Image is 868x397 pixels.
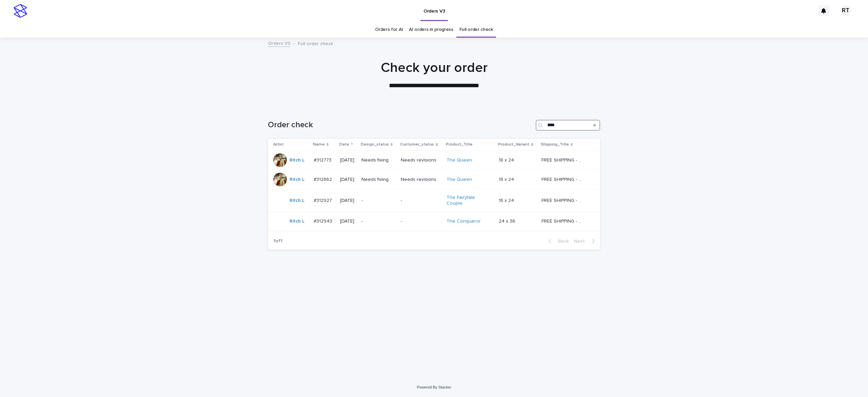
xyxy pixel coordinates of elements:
div: RT [840,5,851,16]
a: Powered By Stacker [417,385,451,389]
p: Design_status [361,141,389,148]
p: Needs fixing [361,177,395,183]
tr: Ritch L #312773#312773 [DATE]Needs fixingNeeds revisionsThe Queen 18 x 2418 x 24 FREE SHIPPING - ... [268,151,600,170]
button: Next [571,238,600,244]
p: FREE SHIPPING - preview in 1-2 business days, after your approval delivery will take 5-10 b.d. [541,196,585,204]
p: 18 x 24 [499,196,515,204]
p: Product_Variant [498,141,529,148]
p: #312927 [314,196,333,204]
p: [DATE] [340,198,356,204]
p: - [401,219,441,224]
p: #312862 [314,175,333,183]
tr: Ritch L #312927#312927 [DATE]--The Fairytale Couple 18 x 2418 x 24 FREE SHIPPING - preview in 1-2... [268,189,600,212]
p: Name [313,141,325,148]
a: Orders V3 [268,39,290,47]
tr: Ritch L #312862#312862 [DATE]Needs fixingNeeds revisionsThe Queen 18 x 2418 x 24 FREE SHIPPING - ... [268,170,600,189]
p: FREE SHIPPING - preview in 1-2 business days, after your approval delivery will take 5-10 b.d. [541,156,585,163]
p: Needs revisions [401,157,441,163]
h1: Order check [268,120,533,130]
p: [DATE] [340,157,356,163]
p: Date [339,141,349,148]
a: The Queen [447,177,472,183]
p: Needs fixing [361,157,395,163]
p: Product_Title [446,141,473,148]
p: [DATE] [340,219,356,224]
p: FREE SHIPPING - preview in 1-2 business days, after your approval delivery will take 5-10 b.d. [541,217,585,224]
a: Ritch L [290,157,304,163]
p: 18 x 24 [499,175,515,183]
p: - [401,198,441,204]
a: Full order check [459,22,493,38]
span: Next [574,239,589,244]
p: Full order check [298,39,333,47]
a: The Conqueror [447,219,481,224]
input: Search [536,120,600,131]
p: - [361,198,395,204]
p: Needs revisions [401,177,441,183]
p: Artist [273,141,284,148]
a: Orders for AI [375,22,403,38]
p: 24 x 36 [499,217,517,224]
p: FREE SHIPPING - preview in 1-2 business days, after your approval delivery will take 5-10 b.d. [541,175,585,183]
p: Shipping_Title [541,141,569,148]
p: 1 of 1 [268,233,288,249]
p: Customer_status [400,141,434,148]
p: #312773 [314,156,333,163]
a: The Fairytale Couple [447,195,489,206]
p: 18 x 24 [499,156,515,163]
a: Ritch L [290,219,304,224]
a: Ritch L [290,177,304,183]
a: Ritch L [290,198,304,204]
p: #312943 [314,217,334,224]
button: Back [543,238,571,244]
a: AI orders in progress [409,22,453,38]
p: [DATE] [340,177,356,183]
p: - [361,219,395,224]
h1: Check your order [268,60,600,76]
tr: Ritch L #312943#312943 [DATE]--The Conqueror 24 x 3624 x 36 FREE SHIPPING - preview in 1-2 busine... [268,212,600,231]
a: The Queen [447,157,472,163]
img: stacker-logo-s-only.png [14,4,27,18]
span: Back [554,239,569,244]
